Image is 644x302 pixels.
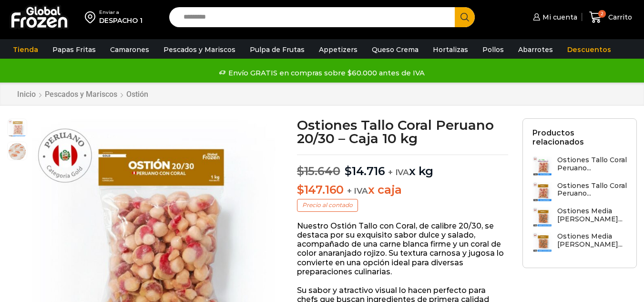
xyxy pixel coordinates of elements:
a: Ostiones Media [PERSON_NAME]... [532,232,627,253]
p: Nuestro Ostión Tallo con Coral, de calibre 20/30, se destaca por su exquisito sabor dulce y salad... [297,221,508,276]
span: ostion coral 20:30 [8,119,27,138]
a: Ostiones Tallo Coral Peruano... [532,156,627,177]
div: Enviar a [99,9,143,16]
a: Abarrotes [513,41,558,59]
bdi: 14.716 [345,164,385,178]
nav: Breadcrumb [17,90,149,99]
a: 2 Carrito [587,6,634,29]
span: + IVA [388,167,409,177]
span: $ [297,183,304,197]
bdi: 15.640 [297,164,340,178]
a: Ostiones Tallo Coral Peruano... [532,182,627,202]
span: ostion tallo coral [8,142,27,161]
a: Appetizers [314,41,362,59]
div: DESPACHO 1 [99,16,143,25]
a: Pescados y Mariscos [44,90,118,99]
h2: Productos relacionados [532,128,627,146]
a: Papas Fritas [48,41,101,59]
a: Camarones [105,41,154,59]
a: Pescados y Mariscos [159,41,240,59]
h3: Ostiones Media [PERSON_NAME]... [557,207,627,223]
h1: Ostiones Tallo Coral Peruano 20/30 – Caja 10 kg [297,118,508,145]
a: Ostiones Media [PERSON_NAME]... [532,207,627,228]
h3: Ostiones Tallo Coral Peruano... [557,182,627,198]
span: Mi cuenta [540,12,577,22]
a: Queso Crema [367,41,423,59]
span: $ [297,164,304,178]
span: 2 [598,10,606,18]
p: Precio al contado [297,199,358,211]
a: Inicio [17,90,36,99]
a: Mi cuenta [531,8,577,27]
a: Hortalizas [428,41,473,59]
span: Carrito [606,12,632,22]
p: x caja [297,183,508,197]
p: x kg [297,155,508,178]
a: Tienda [8,41,43,59]
img: address-field-icon.svg [85,9,99,25]
a: Pulpa de Frutas [245,41,309,59]
span: + IVA [347,186,368,196]
h3: Ostiones Tallo Coral Peruano... [557,156,627,172]
a: Descuentos [562,41,616,59]
a: Pollos [478,41,509,59]
span: $ [345,164,352,178]
bdi: 147.160 [297,183,344,197]
h3: Ostiones Media [PERSON_NAME]... [557,232,627,249]
button: Search button [455,7,475,27]
a: Ostión [126,90,149,99]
